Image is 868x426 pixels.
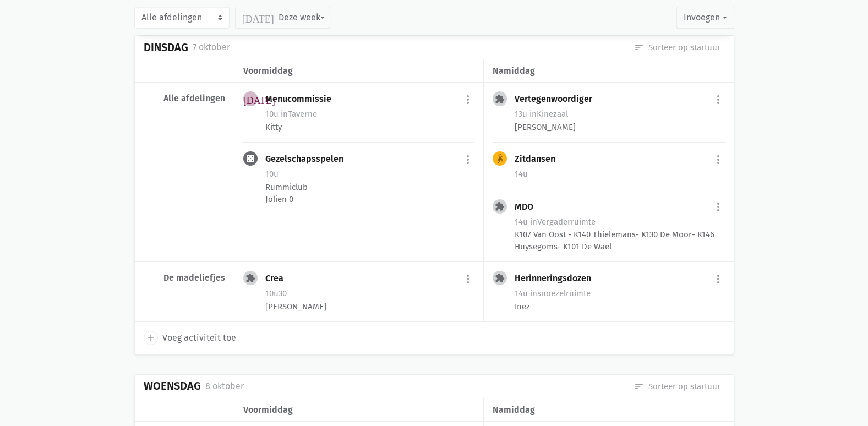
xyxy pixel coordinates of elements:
div: MDO [515,201,542,212]
div: Gezelschapsspelen [265,154,352,165]
div: Rummiclub Jolien 0 [265,181,474,205]
div: voormiddag [243,403,474,417]
span: Vergaderruimte [530,217,596,227]
i: [DATE] [243,94,275,104]
div: Crea [265,273,292,284]
div: namiddag [493,403,724,417]
i: [DATE] [242,13,274,23]
div: [PERSON_NAME] [515,121,724,133]
span: in [281,109,288,119]
div: namiddag [493,64,724,78]
span: 10u [265,109,279,119]
button: Deze week [235,7,330,29]
i: extension [495,273,505,283]
i: extension [245,273,255,283]
div: Dinsdag [144,41,188,54]
span: 10u [265,169,279,179]
a: Sorteer op startuur [634,380,720,392]
span: 10u30 [265,288,287,298]
button: Invoegen [676,7,734,29]
span: in [530,288,537,298]
div: Alle afdelingen [144,93,225,104]
div: Zitdansen [515,154,564,165]
i: sort [634,381,644,391]
i: sort [634,42,644,52]
div: Menucommissie [265,94,340,105]
span: 13u [515,109,527,119]
a: Sorteer op startuur [634,41,720,53]
div: K107 Van Oost - K140 Thielemans- K130 De Moor- K146 Huysegoms- K101 De Wael [515,228,724,253]
div: 8 oktober [205,379,244,394]
div: Kitty [265,121,474,133]
div: [PERSON_NAME] [265,301,474,313]
span: Taverne [281,109,317,119]
span: in [529,109,537,119]
i: sports_handball [495,154,505,163]
div: Herinneringsdozen [515,273,600,284]
span: Kinezaal [529,109,568,119]
a: add Voeg activiteit toe [144,331,236,345]
span: 14u [515,169,528,179]
i: extension [495,201,505,211]
i: extension [495,94,505,104]
div: 7 oktober [193,40,230,54]
span: 14u [515,288,528,298]
div: Vertegenwoordiger [515,94,601,105]
span: 14u [515,217,528,227]
span: snoezelruimte [530,288,591,298]
i: casino [245,154,255,163]
span: Voeg activiteit toe [162,331,236,345]
div: voormiddag [243,64,474,78]
i: add [146,333,156,343]
div: Inez [515,301,724,313]
span: in [530,217,537,227]
div: Woensdag [144,380,201,392]
div: De madeliefjes [144,272,225,283]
